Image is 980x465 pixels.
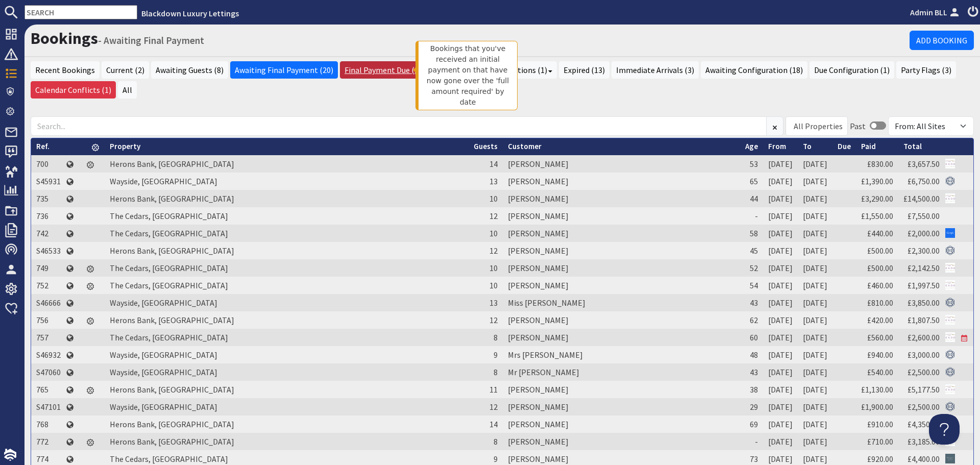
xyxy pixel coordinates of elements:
[763,311,798,329] td: [DATE]
[867,332,893,342] a: £560.00
[740,155,763,173] td: 53
[31,346,66,363] td: S46932
[489,246,498,256] span: 12
[763,433,798,450] td: [DATE]
[36,141,50,151] a: Ref.
[861,384,893,395] a: £1,130.00
[340,61,426,79] a: Final Payment Due (2)
[908,367,940,377] a: £2,500.00
[908,246,940,256] a: £2,300.00
[31,294,66,311] td: S46666
[763,363,798,381] td: [DATE]
[110,367,217,377] a: Wayside, [GEOGRAPHIC_DATA]
[740,311,763,329] td: 62
[763,155,798,173] td: [DATE]
[908,315,940,325] a: £1,807.50
[763,398,798,415] td: [DATE]
[503,398,740,415] td: [PERSON_NAME]
[763,173,798,190] td: [DATE]
[910,6,962,18] a: Admin BLL
[494,350,498,360] span: 9
[798,190,832,207] td: [DATE]
[503,155,740,173] td: [PERSON_NAME]
[896,61,956,79] a: Party Flags (3)
[867,436,893,447] a: £710.00
[102,61,149,79] a: Current (2)
[768,141,786,151] a: From
[31,329,66,346] td: 757
[798,294,832,311] td: [DATE]
[503,346,740,363] td: Mrs [PERSON_NAME]
[31,415,66,433] td: 768
[31,433,66,450] td: 772
[763,329,798,346] td: [DATE]
[31,259,66,277] td: 749
[903,193,940,204] a: £14,500.00
[31,155,66,173] td: 700
[798,363,832,381] td: [DATE]
[740,363,763,381] td: 43
[503,329,740,346] td: [PERSON_NAME]
[740,225,763,242] td: 58
[798,242,832,259] td: [DATE]
[908,436,940,447] a: £3,185.00
[908,211,940,221] a: £7,550.00
[110,332,228,342] a: The Cedars, [GEOGRAPHIC_DATA]
[908,298,940,308] a: £3,850.00
[489,280,498,290] span: 10
[415,41,518,110] div: Bookings that you've received an initial payment on that have now gone over the 'full amount requ...
[503,381,740,398] td: [PERSON_NAME]
[489,176,498,186] span: 13
[489,211,498,221] span: 12
[110,419,234,429] a: Herons Bank, [GEOGRAPHIC_DATA]
[489,384,498,395] span: 11
[110,402,217,412] a: Wayside, [GEOGRAPHIC_DATA]
[908,332,940,342] a: £2,600.00
[794,120,843,132] div: All Properties
[908,384,940,395] a: £5,177.50
[740,398,763,415] td: 29
[740,294,763,311] td: 43
[908,228,940,238] a: £2,000.00
[31,28,98,48] a: Bookings
[611,61,699,79] a: Immediate Arrivals (3)
[763,277,798,294] td: [DATE]
[867,280,893,290] a: £460.00
[110,159,234,169] a: Herons Bank, [GEOGRAPHIC_DATA]
[489,228,498,238] span: 10
[945,193,955,203] img: Referer: Blackdown Luxury Lettings
[908,280,940,290] a: £1,997.50
[110,263,228,273] a: The Cedars, [GEOGRAPHIC_DATA]
[908,454,940,464] a: £4,400.00
[31,398,66,415] td: S47101
[489,298,498,308] span: 13
[908,419,940,429] a: £4,350.00
[850,120,866,132] div: Past
[798,225,832,242] td: [DATE]
[503,415,740,433] td: [PERSON_NAME]
[867,159,893,169] a: £830.00
[945,384,955,394] img: Referer: Blackdown Luxury Lettings
[110,436,234,447] a: Herons Bank, [GEOGRAPHIC_DATA]
[503,363,740,381] td: Mr [PERSON_NAME]
[861,193,893,204] a: £3,290.00
[798,381,832,398] td: [DATE]
[867,298,893,308] a: £810.00
[945,159,955,168] img: Referer: Blackdown Luxury Lettings
[31,81,116,99] a: Calendar Conflicts (1)
[945,332,955,342] img: Referer: Blackdown Luxury Lettings
[494,454,498,464] span: 9
[867,367,893,377] a: £540.00
[861,141,876,151] a: Paid
[763,381,798,398] td: [DATE]
[110,141,140,151] a: Property
[763,346,798,363] td: [DATE]
[945,402,955,411] img: Referer: Sleeps 12
[701,61,807,79] a: Awaiting Configuration (18)
[798,259,832,277] td: [DATE]
[745,141,758,151] a: Age
[945,263,955,273] img: Referer: Blackdown Luxury Lettings
[503,294,740,311] td: Miss [PERSON_NAME]
[110,350,217,360] a: Wayside, [GEOGRAPHIC_DATA]
[31,311,66,329] td: 756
